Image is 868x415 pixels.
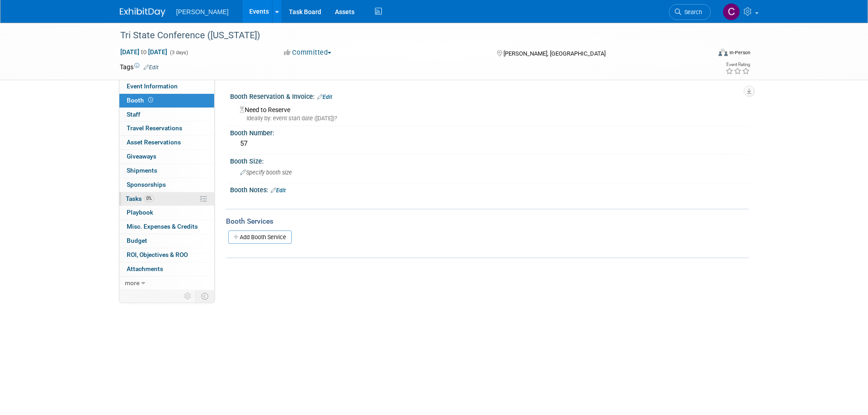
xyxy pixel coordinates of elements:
a: more [119,277,214,290]
a: Playbook [119,206,214,220]
span: Booth [127,97,155,104]
span: Asset Reservations [127,138,181,146]
div: Ideally by: event start date ([DATE])? [240,114,742,123]
span: Event Information [127,82,178,90]
a: ROI, Objectives & ROO [119,248,214,262]
a: Sponsorships [119,178,214,192]
span: Specify booth size [240,169,292,176]
a: Shipments [119,164,214,178]
div: Booth Reservation & Invoice: [230,90,749,102]
div: Booth Number: [230,126,749,138]
div: Booth Size: [230,154,749,166]
img: Chris Cobb [723,3,740,20]
span: Search [681,9,702,15]
span: Attachments [127,265,163,272]
a: Edit [317,94,332,100]
div: Booth Notes: [230,183,749,195]
span: more [125,279,139,287]
span: [DATE] [DATE] [120,48,168,56]
span: to [139,48,148,56]
a: Asset Reservations [119,136,214,149]
div: Tri State Conference ([US_STATE]) [117,27,697,44]
a: Edit [271,187,286,194]
span: (3 days) [169,50,188,56]
div: Need to Reserve [237,103,742,123]
span: Sponsorships [127,181,166,188]
span: Travel Reservations [127,124,182,132]
a: Giveaways [119,150,214,164]
td: Toggle Event Tabs [195,290,214,302]
button: Committed [281,48,335,57]
span: ROI, Objectives & ROO [127,251,188,258]
span: 0% [144,195,154,202]
span: [PERSON_NAME] [176,8,229,15]
a: Attachments [119,262,214,276]
span: Playbook [127,209,153,216]
span: Staff [127,111,140,118]
a: Add Booth Service [228,231,292,244]
a: Misc. Expenses & Credits [119,220,214,234]
a: Staff [119,108,214,122]
td: Personalize Event Tab Strip [180,290,196,302]
div: Event Format [657,47,751,61]
span: Budget [127,237,147,244]
td: Tags [120,62,159,72]
span: Booth not reserved yet [146,97,155,103]
span: Giveaways [127,153,156,160]
a: Tasks0% [119,192,214,206]
img: Format-Inperson.png [719,49,728,56]
img: ExhibitDay [120,8,165,17]
span: Shipments [127,167,157,174]
span: [PERSON_NAME], [GEOGRAPHIC_DATA] [503,50,606,57]
span: Tasks [126,195,154,202]
div: Event Rating [725,62,750,67]
a: Booth [119,94,214,108]
a: Event Information [119,80,214,93]
a: Edit [144,64,159,71]
a: Budget [119,234,214,248]
div: Booth Services [226,216,749,226]
div: In-Person [729,49,750,56]
span: Misc. Expenses & Credits [127,223,198,230]
a: Search [669,4,711,20]
a: Travel Reservations [119,122,214,135]
div: 57 [237,137,742,151]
